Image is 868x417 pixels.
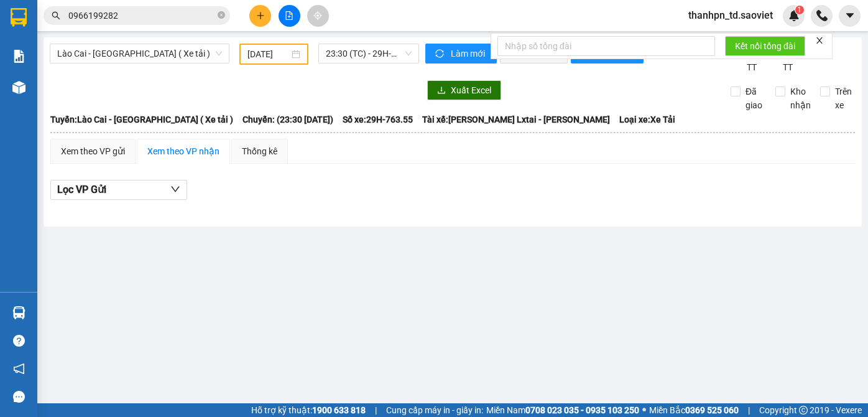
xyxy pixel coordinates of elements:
[788,10,800,21] img: icon-new-feature
[795,6,804,14] sup: 1
[251,403,366,417] span: Hỗ trợ kỹ thuật:
[285,11,293,20] span: file-add
[247,47,289,61] input: 22/11/2022
[815,36,824,45] span: close
[52,11,60,20] span: search
[12,306,25,319] img: warehouse-icon
[725,36,805,56] button: Kết nối tổng đài
[816,10,828,21] img: phone-icon
[735,39,795,53] span: Kết nối tổng đài
[147,144,219,158] div: Xem theo VP nhận
[830,85,857,112] span: Trên xe
[422,113,610,126] span: Tài xế: [PERSON_NAME] Lxtai - [PERSON_NAME]
[844,10,856,21] span: caret-down
[68,9,215,22] input: Tìm tên, số ĐT hoặc mã đơn
[312,405,366,415] strong: 1900 633 818
[242,144,277,158] div: Thống kê
[642,408,646,413] span: ⚪️
[427,80,501,100] button: downloadXuất Excel
[11,8,27,27] img: logo-vxr
[619,113,675,126] span: Loại xe: Xe Tải
[799,406,808,415] span: copyright
[435,49,446,59] span: sync
[50,115,233,124] b: Tuyến: Lào Cai - [GEOGRAPHIC_DATA] ( Xe tải )
[249,5,271,27] button: plus
[256,11,265,20] span: plus
[13,391,25,403] span: message
[12,81,25,94] img: warehouse-icon
[386,403,483,417] span: Cung cấp máy in - giấy in:
[13,335,25,347] span: question-circle
[839,5,861,27] button: caret-down
[678,7,783,23] span: thanhpn_td.saoviet
[307,5,329,27] button: aim
[525,405,639,415] strong: 0708 023 035 - 0935 103 250
[170,184,180,194] span: down
[748,403,750,417] span: |
[57,44,222,63] span: Lào Cai - Hà Nội ( Xe tải )
[785,85,816,112] span: Kho nhận
[451,83,491,97] span: Xuất Excel
[797,6,801,14] span: 1
[218,11,225,19] span: close-circle
[437,86,446,96] span: download
[425,44,497,63] button: syncLàm mới
[741,85,767,112] span: Đã giao
[279,5,300,27] button: file-add
[242,113,333,126] span: Chuyến: (23:30 [DATE])
[375,403,377,417] span: |
[13,363,25,375] span: notification
[451,47,487,60] span: Làm mới
[486,403,639,417] span: Miền Nam
[61,144,125,158] div: Xem theo VP gửi
[649,403,739,417] span: Miền Bắc
[12,50,25,63] img: solution-icon
[313,11,322,20] span: aim
[57,182,106,197] span: Lọc VP Gửi
[50,180,187,200] button: Lọc VP Gửi
[685,405,739,415] strong: 0369 525 060
[326,44,412,63] span: 23:30 (TC) - 29H-763.55
[343,113,413,126] span: Số xe: 29H-763.55
[497,36,715,56] input: Nhập số tổng đài
[218,10,225,22] span: close-circle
